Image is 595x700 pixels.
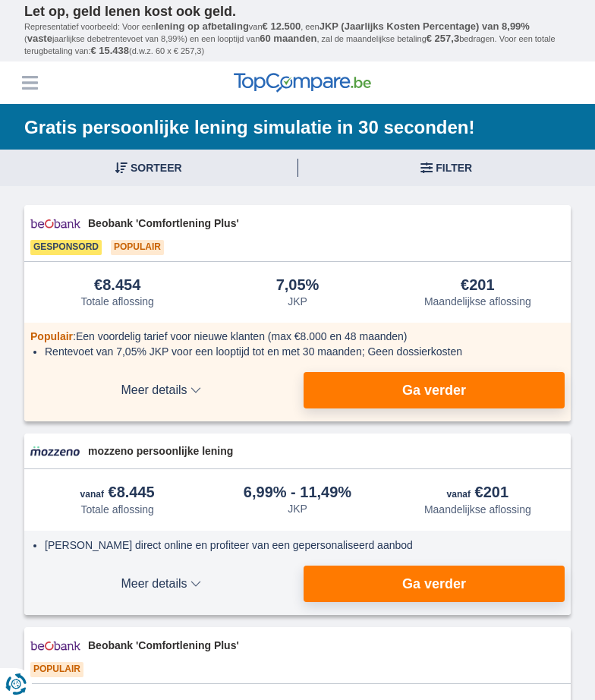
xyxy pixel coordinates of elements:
span: Meer details [30,384,291,396]
li: [PERSON_NAME] direct online en profiteer van een gepersonaliseerd aanbod [45,538,559,553]
span: Beobank 'Comfortlening Plus' [88,638,565,653]
span: vaste [27,33,52,44]
div: Maandelijkse aflossing [424,503,531,516]
button: Meer details [30,566,291,602]
li: Rentevoet van 7,05% JKP voor een looptijd tot en met 30 maanden; Geen dossierkosten [45,344,559,359]
p: Representatief voorbeeld: Voor een van , een ( jaarlijkse debetrentevoet van 8,99%) en een loopti... [24,20,571,58]
span: Ga verder [402,577,466,591]
button: Ga verder [304,372,565,408]
div: €201 [447,484,508,502]
div: JKP [288,503,307,515]
div: : [30,329,565,344]
div: Maandelijkse aflossing [424,295,531,307]
button: Menu [18,71,41,94]
span: Populair [111,240,164,255]
div: JKP [288,295,307,307]
span: Ga verder [402,383,466,397]
p: Let op, geld lenen kost ook geld. [24,4,571,20]
span: € 12.500 [263,20,301,32]
span: mozzeno persoonlijke lening [88,443,565,459]
div: €201 [461,277,495,294]
span: Populair [30,330,73,342]
div: 6,99% [244,484,351,501]
img: product.pl.alt Beobank [30,633,80,658]
h1: Gratis persoonlijke lening simulatie in 30 seconden! [24,115,571,140]
span: lening op afbetaling [156,20,249,32]
div: Totale aflossing [80,503,154,516]
span: 60 maanden [260,33,316,44]
span: Beobank 'Comfortlening Plus' [88,216,565,231]
span: JKP (Jaarlijks Kosten Percentage) van 8,99% [320,20,530,32]
span: Gesponsord [30,240,102,255]
img: TopCompare [234,73,371,93]
div: €8.445 [80,484,155,502]
button: Ga verder [304,566,565,602]
img: product.pl.alt Beobank [30,211,80,236]
img: product.pl.alt Mozzeno [30,446,80,457]
span: Meer details [30,578,291,590]
button: Meer details [30,372,291,408]
div: 7,05% [276,277,320,294]
div: Totale aflossing [80,295,154,307]
span: € 257,3 [427,33,459,44]
div: €8.454 [94,277,140,294]
span: Filter [436,162,472,173]
span: Populair [30,662,83,677]
span: € 15.438 [90,45,129,56]
span: Een voordelig tarief voor nieuwe klanten (max €8.000 en 48 maanden) [76,330,408,342]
